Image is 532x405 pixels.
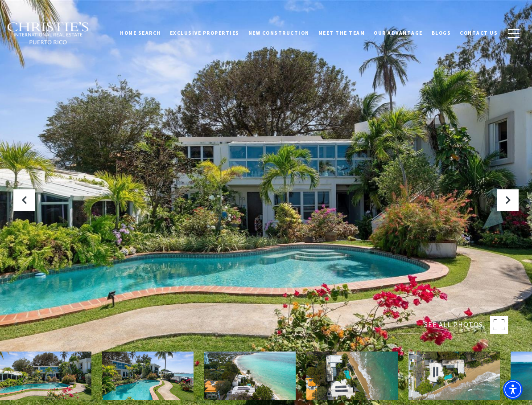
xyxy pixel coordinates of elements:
img: 2 ALMENDRO [102,352,194,400]
a: Home Search [115,22,165,44]
span: New Construction [248,30,309,36]
span: Contact Us [460,30,498,36]
img: Christie's International Real Estate black text logo [7,22,90,45]
a: Exclusive Properties [165,22,244,44]
span: Our Advantage [374,30,423,36]
a: Blogs [427,22,456,44]
img: 2 ALMENDRO [204,352,296,400]
a: New Construction [244,22,314,44]
img: 2 ALMENDRO [306,352,398,400]
span: Exclusive Properties [170,30,239,36]
a: Meet the Team [314,22,370,44]
img: 2 ALMENDRO [408,352,500,400]
a: Our Advantage [369,22,427,44]
span: SEE ALL PHOTOS [424,319,483,331]
span: Blogs [432,30,451,36]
